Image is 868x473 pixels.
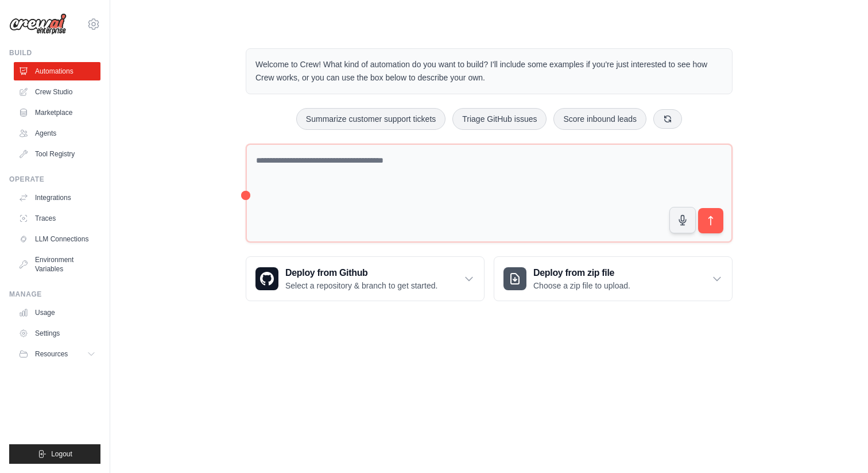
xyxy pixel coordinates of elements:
[285,266,437,280] h3: Deploy from Github
[9,175,100,184] div: Operate
[285,280,437,291] p: Select a repository & branch to get started.
[9,48,100,57] div: Build
[14,103,100,122] a: Marketplace
[553,108,646,130] button: Score inbound leads
[14,209,100,228] a: Traces
[14,251,100,278] a: Environment Variables
[657,370,681,379] span: Step 1
[35,349,68,359] span: Resources
[14,303,100,322] a: Usage
[649,383,827,398] h3: Create an automation
[452,108,547,130] button: Triage GitHub issues
[833,368,842,376] button: Close walkthrough
[14,230,100,248] a: LLM Connections
[649,403,827,440] p: Describe the automation you want to build, select an example option, or use the microphone to spe...
[14,345,100,363] button: Resources
[255,58,723,84] p: Welcome to Crew! What kind of automation do you want to build? I'll include some examples if you'...
[14,189,100,207] a: Integrations
[14,145,100,163] a: Tool Registry
[14,324,100,343] a: Settings
[296,108,445,130] button: Summarize customer support tickets
[533,266,630,280] h3: Deploy from zip file
[9,444,100,464] button: Logout
[14,124,100,143] a: Agents
[9,13,67,35] img: Logo
[14,62,100,80] a: Automations
[51,449,72,459] span: Logout
[14,83,100,101] a: Crew Studio
[533,280,630,291] p: Choose a zip file to upload.
[9,290,100,299] div: Manage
